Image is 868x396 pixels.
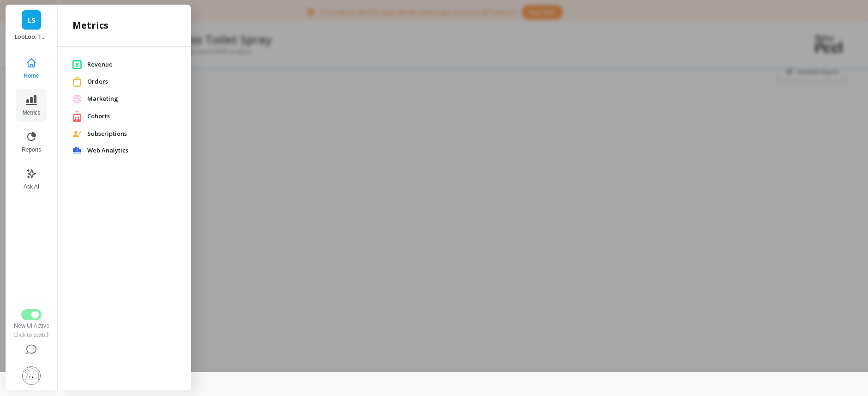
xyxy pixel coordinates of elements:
span: Marketing [87,94,176,104]
span: Reports [22,146,41,153]
img: [object Object] [72,146,82,154]
span: Cohorts [87,112,176,121]
button: Reports [16,126,47,159]
span: Orders [87,77,176,86]
button: Help [12,339,50,361]
img: [object Object] [72,60,82,69]
img: profile picture [22,366,41,385]
div: New UI Active [12,322,50,329]
span: Web Analytics [87,146,176,155]
h2: Metrics [72,19,108,32]
span: Revenue [87,60,176,69]
button: Metrics [16,89,47,122]
span: Home [24,72,39,79]
button: Home [16,52,47,85]
img: [object Object] [72,131,82,137]
img: [object Object] [72,77,82,86]
button: Ask AI [16,163,47,196]
button: Switch to Legacy UI [21,309,42,320]
span: Metrics [23,109,41,116]
img: [object Object] [72,94,82,104]
p: LooLoo: Touchless Toilet Spray [15,33,48,41]
span: Subscriptions [87,129,176,139]
div: Click to switch [12,331,50,339]
button: Settings [12,361,50,390]
img: [object Object] [72,111,82,122]
span: LS [28,15,36,25]
span: Ask AI [24,183,39,190]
